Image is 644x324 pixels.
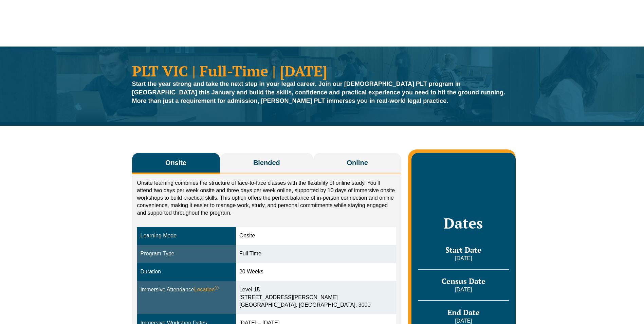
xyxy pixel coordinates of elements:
[239,250,393,258] div: Full Time
[141,286,233,294] div: Immersive Attendance
[141,250,233,258] div: Program Type
[347,158,368,167] span: Online
[215,286,219,290] sup: ⓘ
[418,255,509,262] p: [DATE]
[132,64,512,78] h1: PLT VIC | Full-Time | [DATE]
[165,158,186,167] span: Onsite
[253,158,280,167] span: Blended
[239,232,393,240] div: Onsite
[141,232,233,240] div: Learning Mode
[141,268,233,276] div: Duration
[132,80,505,104] strong: Start the year strong and take the next step in your legal career. Join our [DEMOGRAPHIC_DATA] PL...
[137,179,397,217] p: Onsite learning combines the structure of face-to-face classes with the flexibility of online stu...
[447,307,480,317] span: End Date
[418,215,509,232] h2: Dates
[418,286,509,293] p: [DATE]
[239,286,393,309] div: Level 15 [STREET_ADDRESS][PERSON_NAME] [GEOGRAPHIC_DATA], [GEOGRAPHIC_DATA], 3000
[194,286,219,294] span: Location
[445,245,481,255] span: Start Date
[442,276,485,286] span: Census Date
[239,268,393,276] div: 20 Weeks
